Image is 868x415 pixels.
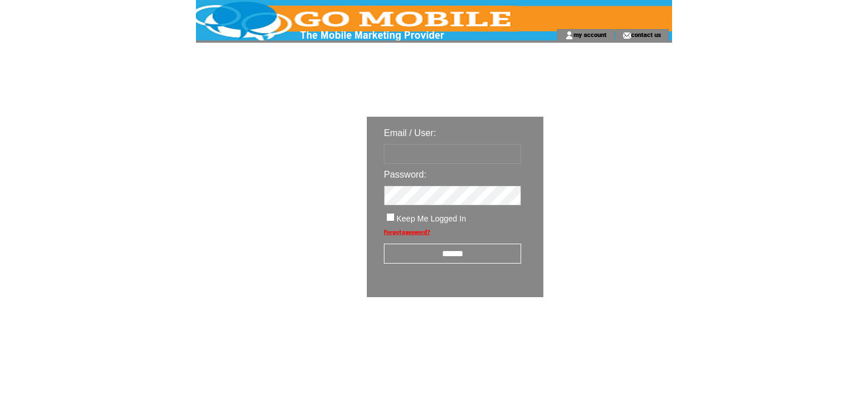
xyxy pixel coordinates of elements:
[384,229,430,235] a: Forgot password?
[384,128,436,138] span: Email / User:
[396,214,466,223] span: Keep Me Logged In
[631,31,661,38] a: contact us
[384,170,427,179] span: Password:
[574,31,607,38] a: my account
[576,326,633,340] img: transparent.png;jsessionid=672AA4347786D6296972DCECEC47656E
[623,31,631,40] img: contact_us_icon.gif;jsessionid=672AA4347786D6296972DCECEC47656E
[565,31,574,40] img: account_icon.gif;jsessionid=672AA4347786D6296972DCECEC47656E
